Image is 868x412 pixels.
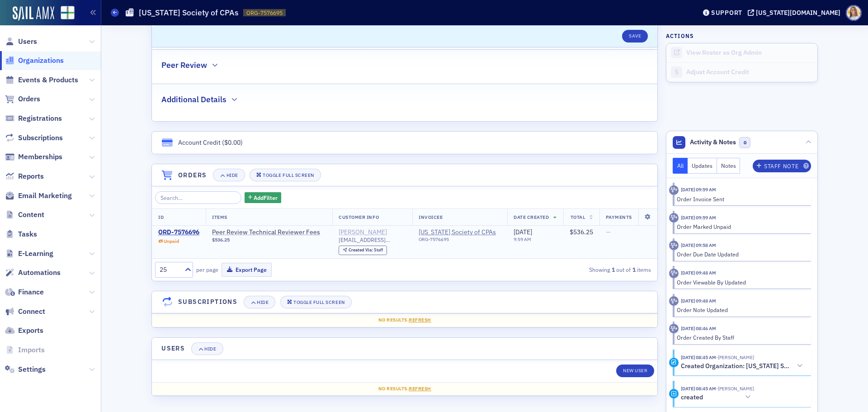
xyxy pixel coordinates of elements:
div: No results. [158,385,651,393]
h1: [US_STATE] Society of CPAs [139,7,239,18]
a: Finance [5,287,44,297]
a: Tasks [5,229,37,239]
div: Unpaid [164,238,179,244]
span: [DATE] [514,228,532,236]
time: 8/1/2025 08:46 AM [681,325,716,331]
input: Search… [155,191,241,204]
span: Email Marketing [18,191,72,201]
span: Subscriptions [18,133,63,143]
div: Activity [669,358,679,367]
span: Add Filter [254,194,278,202]
span: Automations [18,268,61,278]
div: Staff [349,248,383,253]
div: ORG-7576695 [419,237,501,246]
span: ORG-7576695 [246,9,283,17]
time: 8/1/2025 09:48 AM [681,270,716,276]
img: SailAMX [13,6,54,21]
button: Export Page [222,263,272,277]
button: [US_STATE][DOMAIN_NAME] [748,9,844,16]
div: Support [711,9,742,17]
div: [US_STATE][DOMAIN_NAME] [756,9,840,17]
h4: Orders [178,170,207,180]
a: Email Marketing [5,191,72,201]
a: Events & Products [5,75,78,85]
div: 25 [160,265,179,275]
strong: 1 [610,265,616,274]
a: Reports [5,171,44,181]
div: No results. [158,317,651,324]
span: $0.00 [224,138,241,147]
div: Adjust Account Credit [686,68,813,76]
button: Save [622,30,648,43]
time: 8/1/2025 08:45 AM [681,385,716,392]
div: Activity [669,185,679,195]
a: Subscriptions [5,133,63,143]
span: Customer Info [339,214,379,220]
span: Settings [18,365,46,374]
h4: Subscriptions [178,297,237,307]
span: Orders [18,94,40,104]
div: Toggle Full Screen [263,173,314,178]
a: Orders [5,94,40,104]
div: Activity [669,241,679,250]
span: [EMAIL_ADDRESS][DOMAIN_NAME] [339,237,406,243]
span: Bethany Booth [716,385,754,392]
div: Order Created By Staff [677,333,805,341]
button: Hide [213,169,245,181]
span: ID [158,214,164,220]
time: 9:59 AM [514,236,531,242]
span: Registrations [18,114,62,123]
span: Activity & Notes [690,137,736,147]
time: 8/1/2025 09:59 AM [681,214,716,221]
div: Activity [669,269,679,278]
img: SailAMX [61,6,75,20]
span: Bethany Booth [716,354,754,360]
button: Toggle Full Screen [250,169,321,181]
strong: 1 [631,265,637,274]
div: Staff Note [764,164,798,169]
span: E-Learning [18,249,53,259]
a: Settings [5,365,46,374]
span: — [606,228,611,236]
span: Finance [18,287,44,297]
span: Date Created [514,214,549,220]
div: Hide [204,346,216,351]
button: All [673,158,688,174]
span: Imports [18,345,45,355]
a: Peer Review Technical Reviewer Fees [212,228,326,237]
span: Refresh [409,317,431,323]
span: Memberships [18,152,62,162]
a: [PERSON_NAME] [339,228,387,237]
div: Order Note Updated [677,306,805,314]
h5: Created Organization: [US_STATE] Society of CPAs [681,362,792,370]
a: Registrations [5,114,62,123]
button: AddFilter [245,192,282,204]
span: Tasks [18,229,37,239]
span: Reports [18,171,44,181]
a: E-Learning [5,249,53,259]
div: Created Via: Staff [339,246,387,255]
span: Exports [18,326,43,336]
div: Order Marked Unpaid [677,223,805,231]
span: Profile [846,5,862,21]
div: Order Viewable By Updated [677,278,805,286]
button: Staff Note [753,160,811,172]
a: New User [616,365,654,377]
time: 8/1/2025 09:59 AM [681,186,716,193]
time: 8/1/2025 09:48 AM [681,298,716,304]
a: Adjust Account Credit [666,62,817,82]
div: ORD-7576696 [158,228,199,237]
a: Organizations [5,56,64,66]
a: [US_STATE] Society of CPAs [419,228,501,237]
span: Georgia Society of CPAs [419,228,501,237]
a: Content [5,210,44,220]
span: $536.25 [570,228,593,236]
div: Toggle Full Screen [293,300,344,305]
a: Memberships [5,152,62,162]
span: Georgia Society of CPAs [419,228,501,246]
div: Account Credit ( ) [178,138,243,147]
span: Events & Products [18,75,78,85]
